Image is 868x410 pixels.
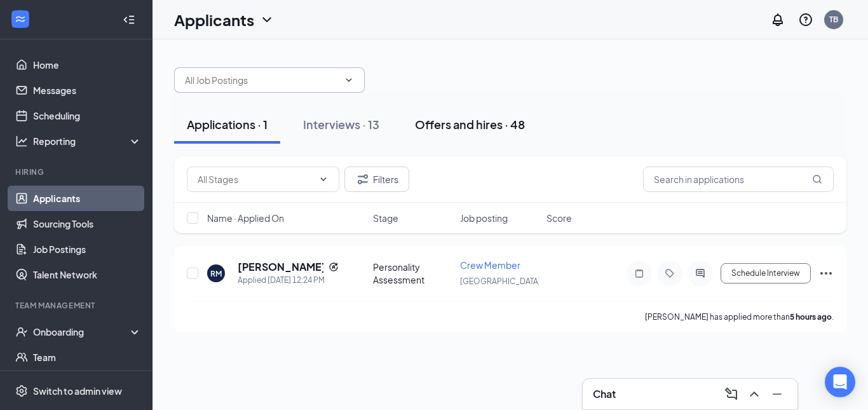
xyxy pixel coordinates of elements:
[33,262,142,287] a: Talent Network
[460,212,508,224] span: Job posting
[770,12,785,27] svg: Notifications
[198,172,313,186] input: All Stages
[344,167,409,192] button: Filter Filters
[33,325,131,338] div: Onboarding
[238,260,323,274] h5: [PERSON_NAME]
[818,266,834,281] svg: Ellipses
[15,325,28,338] svg: UserCheck
[693,268,708,278] svg: ActiveChat
[829,14,838,25] div: TB
[14,13,27,25] svg: WorkstreamLogo
[15,167,139,177] div: Hiring
[662,268,677,278] svg: Tag
[770,386,785,402] svg: Minimize
[174,9,254,31] h1: Applicants
[33,345,142,370] a: Team
[318,174,329,184] svg: ChevronDown
[15,135,28,147] svg: Analysis
[724,386,739,402] svg: ComposeMessage
[812,174,822,184] svg: MagnifyingGlass
[460,277,541,286] span: [GEOGRAPHIC_DATA]
[207,212,284,224] span: Name · Applied On
[546,212,572,224] span: Score
[185,73,339,87] input: All Job Postings
[593,387,616,401] h3: Chat
[33,52,142,78] a: Home
[33,186,142,211] a: Applicants
[767,384,787,404] button: Minimize
[373,212,398,224] span: Stage
[643,167,834,192] input: Search in applications
[238,274,339,287] div: Applied [DATE] 12:24 PM
[825,367,855,397] div: Open Intercom Messenger
[15,300,139,311] div: Team Management
[33,385,122,397] div: Switch to admin view
[33,78,142,103] a: Messages
[798,12,813,27] svg: QuestionInfo
[259,12,275,27] svg: ChevronDown
[632,268,647,278] svg: Note
[187,116,268,132] div: Applications · 1
[744,384,764,404] button: ChevronUp
[645,311,834,322] p: [PERSON_NAME] has applied more than .
[790,312,832,322] b: 5 hours ago
[373,261,452,286] div: Personality Assessment
[344,75,354,85] svg: ChevronDown
[415,116,525,132] div: Offers and hires · 48
[303,116,379,132] div: Interviews · 13
[460,259,520,271] span: Crew Member
[33,103,142,128] a: Scheduling
[33,135,142,147] div: Reporting
[721,384,742,404] button: ComposeMessage
[747,386,762,402] svg: ChevronUp
[329,262,339,272] svg: Reapply
[33,236,142,262] a: Job Postings
[210,268,222,279] div: RM
[15,385,28,397] svg: Settings
[721,263,811,284] button: Schedule Interview
[33,211,142,236] a: Sourcing Tools
[355,172,370,187] svg: Filter
[123,13,135,26] svg: Collapse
